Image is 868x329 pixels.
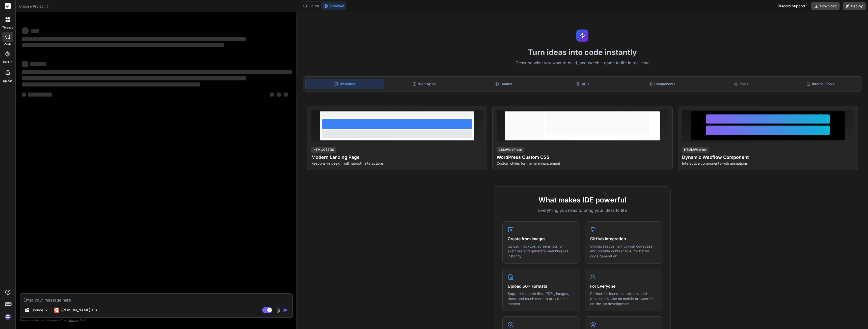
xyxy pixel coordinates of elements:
span: ‌ [277,93,281,97]
span: ‌ [22,93,26,97]
button: Editor [300,3,321,10]
div: Internal Tools [781,79,860,89]
img: icon [283,308,288,313]
span: ‌ [22,43,224,47]
p: Always double-check its answers. Your in Bind [20,318,293,323]
h1: Turn ideas into code instantly [300,48,865,57]
div: Websites [305,79,384,89]
div: CSS/WordPress [497,147,524,153]
p: Connect repos, talk to your codebase, and provide context to AI for better code generation [590,244,657,259]
div: Components [623,79,701,89]
button: Deploy [843,2,866,10]
div: APIs [544,79,622,89]
label: code [4,42,11,47]
h4: Dynamic Webflow Component [682,154,854,161]
p: Everything you need to bring your ideas to life [502,207,662,213]
div: HTML/CSS/JS [311,147,336,153]
label: GitHub [3,60,12,64]
div: Tools [702,79,780,89]
div: Web Apps [385,79,463,89]
h4: Modern Landing Page [311,154,483,161]
span: ‌ [22,76,246,80]
button: Preview [321,3,346,10]
p: Source [32,308,43,313]
span: ‌ [22,27,29,34]
p: Responsive design with smooth interactions [311,161,483,166]
p: Upload mockups, screenshots, or sketches and generate matching UIs instantly [508,244,575,259]
div: Discord Support [775,2,808,10]
span: ‌ [31,29,39,33]
p: Describe what you want to build, and watch it come to life in real-time [300,60,865,66]
span: ‌ [22,82,200,86]
h4: For Everyone [590,283,657,289]
label: threads [2,25,13,30]
h4: WordPress Custom CSS [497,154,668,161]
span: privacy [68,319,77,322]
p: Custom styles for theme enhancement [497,161,668,166]
div: HTML/Webflow [682,147,709,153]
p: [PERSON_NAME] 4 S.. [61,308,99,313]
h4: Create from Images [508,236,575,242]
img: attachment [275,307,281,313]
span: ‌ [22,37,246,41]
h4: Upload 50+ Formats [508,283,575,289]
button: Download [811,2,840,10]
h4: GitHub Integration [590,236,657,242]
span: Choose Project [19,4,49,9]
img: signin [4,312,12,321]
p: Support for code files, PDFs, images, docs, and much more to provide rich context [508,291,575,306]
span: ‌ [270,93,274,97]
span: ‌ [28,93,52,97]
p: Perfect for founders, builders, and developers. Use on mobile browser for on-the-go development [590,291,657,306]
span: ‌ [284,93,288,97]
div: Games [464,79,542,89]
span: ‌ [30,62,46,66]
span: ‌ [22,61,28,67]
h2: What makes IDE powerful [502,195,662,205]
p: Interactive components with animations [682,161,854,166]
label: Upload [3,79,13,83]
span: ‌ [22,70,292,74]
img: Claude 4 Sonnet [54,308,59,313]
img: Pick Models [45,308,49,312]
